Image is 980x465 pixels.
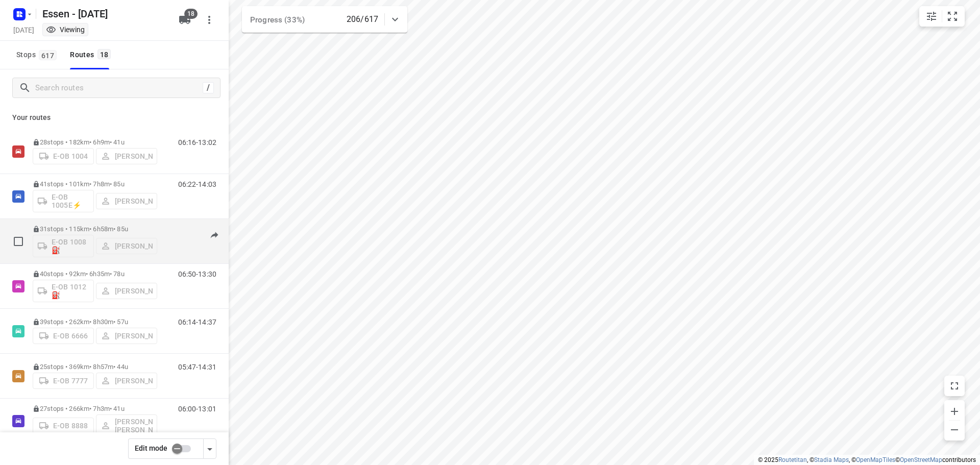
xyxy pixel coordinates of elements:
div: / [203,82,214,93]
a: OpenMapTiles [856,456,895,463]
p: 25 stops • 369km • 8h57m • 44u [33,363,157,371]
div: You are currently in view mode. To make any changes, go to edit project. [46,25,85,35]
span: 18 [97,49,111,59]
span: 617 [39,50,57,60]
span: Select [8,231,29,252]
p: 206/617 [347,13,378,26]
a: Stadia Maps [814,456,849,463]
a: Routetitan [778,456,807,463]
p: 27 stops • 266km • 7h3m • 41u [33,405,157,412]
p: 06:16-13:02 [178,138,216,146]
button: Send to driver [204,225,225,246]
p: 28 stops • 182km • 6h9m • 41u [33,138,157,146]
span: 18 [184,9,198,19]
div: Driver app settings [204,442,216,455]
li: © 2025 , © , © © contributors [758,456,976,463]
input: Search routes [35,80,203,96]
p: 05:47-14:31 [178,363,216,371]
div: Routes [70,48,114,61]
p: 06:50-13:30 [178,270,216,278]
div: small contained button group [919,6,965,27]
p: 06:00-13:01 [178,405,216,413]
p: 31 stops • 115km • 6h58m • 85u [33,225,157,233]
button: More [199,10,219,30]
button: Fit zoom [942,6,963,27]
p: Your routes [12,112,216,123]
span: Progress (33%) [250,15,305,25]
p: 06:22-14:03 [178,180,216,188]
a: OpenStreetMap [900,456,942,463]
button: Map settings [921,6,942,27]
span: Stops [16,48,60,61]
p: 06:14-14:37 [178,318,216,326]
p: 39 stops • 262km • 8h30m • 57u [33,318,157,326]
div: Progress (33%)206/617 [242,6,407,33]
p: 40 stops • 92km • 6h35m • 78u [33,270,157,278]
p: 41 stops • 101km • 7h8m • 85u [33,180,157,188]
button: 18 [175,10,195,30]
span: Edit mode [135,444,167,452]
